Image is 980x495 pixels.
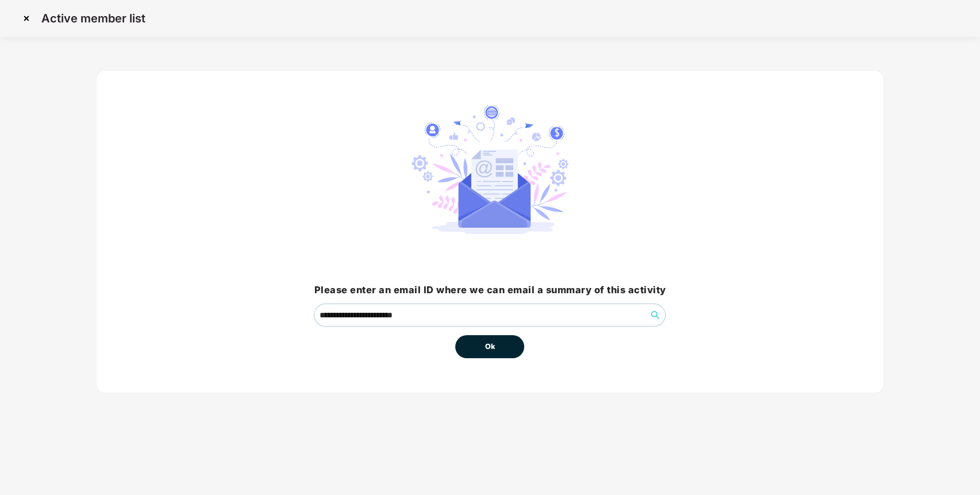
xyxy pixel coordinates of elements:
[17,9,36,28] img: svg+xml;base64,PHN2ZyBpZD0iQ3Jvc3MtMzJ4MzIiIHhtbG5zPSJodHRwOi8vd3d3LnczLm9yZy8yMDAwL3N2ZyIgd2lkdG...
[412,105,568,234] img: svg+xml;base64,PHN2ZyB4bWxucz0iaHR0cDovL3d3dy53My5vcmcvMjAwMC9zdmciIHdpZHRoPSIyNzIuMjI0IiBoZWlnaH...
[314,283,666,298] h3: Please enter an email ID where we can email a summary of this activity
[646,310,664,320] span: search
[41,11,145,25] p: Active member list
[646,306,664,324] button: search
[455,335,524,358] button: Ok
[485,341,495,352] span: Ok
